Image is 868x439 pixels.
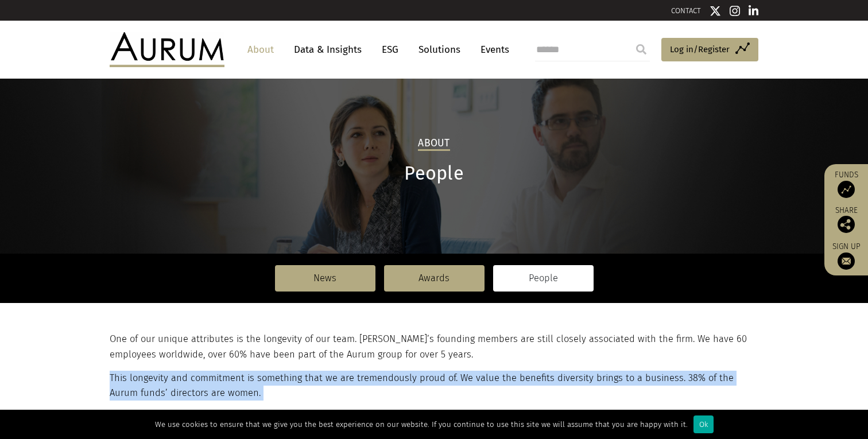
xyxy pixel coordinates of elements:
[693,415,714,433] div: Ok
[475,39,509,60] a: Events
[830,170,862,198] a: Funds
[288,39,367,60] a: Data & Insights
[110,32,224,67] img: Aurum
[384,265,485,292] a: Awards
[730,5,740,17] img: Instagram icon
[275,265,375,292] a: News
[670,42,730,56] span: Log in/Register
[418,137,449,151] h2: About
[830,207,862,233] div: Share
[671,6,701,15] a: CONTACT
[110,371,755,401] p: This longevity and commitment is something that we are tremendously proud of. We value the benefi...
[110,332,755,362] p: One of our unique attributes is the longevity of our team. [PERSON_NAME]’s founding members are s...
[630,38,653,61] input: Submit
[749,5,759,17] img: Linkedin icon
[838,252,855,270] img: Sign up to our newsletter
[493,265,594,292] a: People
[242,39,280,60] a: About
[830,242,862,270] a: Sign up
[661,38,758,62] a: Log in/Register
[110,162,758,185] h1: People
[838,181,855,198] img: Access Funds
[710,5,721,17] img: Twitter icon
[376,39,404,60] a: ESG
[413,39,466,60] a: Solutions
[838,216,855,233] img: Share this post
